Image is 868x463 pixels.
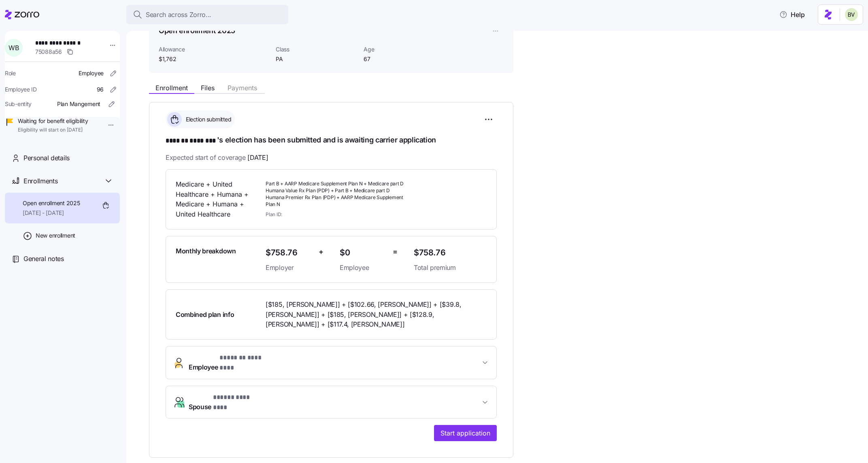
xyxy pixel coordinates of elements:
span: Search across Zorro... [146,10,211,20]
span: PA [276,55,357,63]
span: Class [276,45,357,53]
span: 96 [97,85,104,93]
span: $758.76 [266,246,312,259]
span: Open enrollment 2025 [23,199,80,207]
span: Employee [340,263,386,273]
span: New enrollment [36,231,75,240]
span: Personal details [23,153,70,163]
span: Expected start of coverage [166,153,268,163]
span: W B [9,45,19,51]
span: Employee [189,353,274,372]
span: Medicare + United Healthcare + Humana + Medicare + Humana + United Healthcare [176,179,259,219]
span: Spouse [189,393,264,412]
h1: 's election has been submitted and is awaiting carrier application [166,135,497,146]
span: [DATE] - [DATE] [23,209,80,217]
span: Part B + AARP Medicare Supplement Plan N + Medicare part D Humana Value Rx Plan (PDP) + Part B + ... [266,181,407,208]
button: Search across Zorro... [126,5,288,24]
span: Files [201,85,215,91]
span: General notes [23,254,64,264]
span: + [319,246,323,258]
span: 67 [364,55,445,63]
span: Election submitted [183,115,231,123]
button: Help [773,6,811,23]
span: Role [5,69,16,77]
span: Combined plan info [176,310,234,320]
span: [$185, [PERSON_NAME]] + [$102.66, [PERSON_NAME]] + [$39.8, [PERSON_NAME]] + [$185, [PERSON_NAME]]... [266,299,471,329]
span: Plan Mangement [57,100,100,108]
span: Waiting for benefit eligibility [18,117,88,125]
span: Start application [440,428,490,438]
button: Start application [434,425,497,441]
span: Age [364,45,445,53]
img: 676487ef2089eb4995defdc85707b4f5 [845,8,858,21]
span: Employer [266,263,312,273]
span: Sub-entity [5,100,32,108]
span: Help [779,10,805,19]
span: Allowance [159,45,269,53]
span: [DATE] [247,153,268,163]
span: Plan ID: [266,211,282,218]
span: Enrollments [23,176,57,186]
span: $0 [340,246,386,259]
span: $1,762 [159,55,269,63]
span: Eligibility will start on [DATE] [18,127,88,134]
span: Total premium [414,263,487,273]
span: 75088a56 [35,48,62,56]
span: Payments [228,85,257,91]
span: = [393,246,398,258]
span: Monthly breakdown [176,246,236,256]
h1: Open enrollment 2025 [159,25,235,36]
span: Enrollment [155,85,188,91]
span: $758.76 [414,246,487,259]
span: Employee [79,69,104,77]
span: Employee ID [5,85,37,93]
